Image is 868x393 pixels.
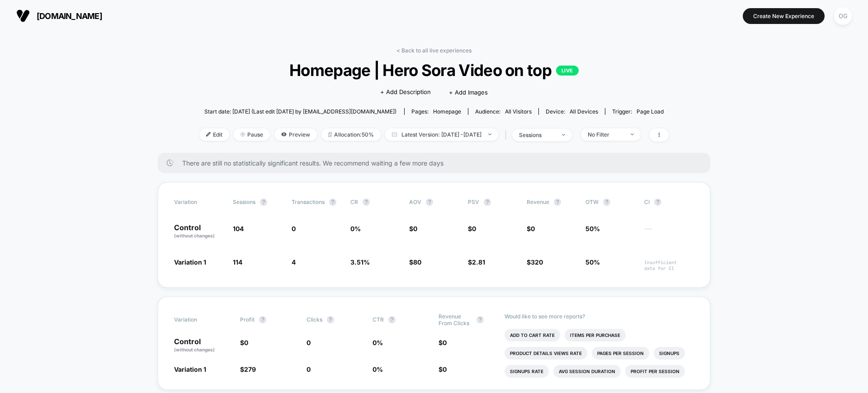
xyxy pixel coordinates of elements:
span: 0 [443,365,447,373]
span: Sessions [233,199,255,205]
span: OTW [585,199,635,206]
span: Pause [234,128,270,141]
span: Variation 1 [174,365,206,373]
li: Product Details Views Rate [505,347,587,360]
button: ? [327,316,334,323]
span: 104 [233,225,244,232]
span: CTR [373,316,384,323]
span: Revenue [527,199,549,205]
span: 0 % [373,339,383,346]
span: Homepage | Hero Sora Video on top [223,61,645,80]
button: ? [554,199,561,206]
p: LIVE [556,66,579,76]
img: end [631,133,634,135]
button: ? [654,199,661,206]
span: 2.81 [472,258,485,266]
span: $ [240,339,248,346]
span: 0 [472,225,476,232]
span: Clicks [307,316,322,323]
li: Profit Per Session [625,365,685,378]
li: Avg Session Duration [553,365,621,378]
span: | [503,128,512,142]
span: 50% [585,258,600,266]
span: CR [350,199,358,205]
button: OG [831,7,854,25]
li: Items Per Purchase [565,329,626,341]
span: Latest Version: [DATE] - [DATE] [385,128,498,141]
span: Variation [174,313,224,327]
p: Control [174,338,231,353]
div: Pages: [411,108,461,115]
div: Trigger: [612,108,664,115]
span: 50% [585,225,600,232]
span: Page Load [637,108,664,115]
span: $ [527,225,535,232]
span: CI [644,199,694,206]
img: end [488,133,491,135]
span: $ [527,258,543,266]
span: PSV [468,199,479,205]
span: 0 [443,339,447,346]
span: $ [240,365,256,373]
span: 0 [307,365,311,373]
button: ? [603,199,610,206]
img: Visually logo [16,9,30,23]
img: edit [206,132,211,137]
button: ? [388,316,396,323]
span: AOV [409,199,421,205]
span: Insufficient data for CI [644,260,694,271]
span: 320 [531,258,543,266]
span: --- [644,226,694,239]
span: 0 [413,225,417,232]
span: 114 [233,258,242,266]
div: OG [834,7,852,25]
img: end [562,134,565,136]
span: 80 [413,258,421,266]
span: Device: [538,108,605,115]
p: Would like to see more reports? [505,313,694,320]
img: calendar [392,132,397,137]
li: Signups [654,347,685,360]
span: $ [468,225,476,232]
span: $ [468,258,485,266]
li: Signups Rate [505,365,549,378]
span: $ [409,258,421,266]
span: There are still no statistically significant results. We recommend waiting a few more days [182,159,692,167]
span: (without changes) [174,347,215,352]
button: ? [484,199,491,206]
button: [DOMAIN_NAME] [14,9,105,23]
span: All Visitors [505,108,532,115]
span: $ [439,365,447,373]
img: rebalance [328,132,332,137]
span: 0 [307,339,311,346]
span: (without changes) [174,233,215,238]
span: + Add Images [449,89,488,96]
span: Allocation: 50% [321,128,381,141]
button: ? [426,199,433,206]
span: Variation 1 [174,258,206,266]
span: Preview [274,128,317,141]
li: Add To Cart Rate [505,329,560,341]
span: 0 [292,225,296,232]
span: 279 [244,365,256,373]
span: homepage [433,108,461,115]
div: Audience: [475,108,532,115]
button: ? [363,199,370,206]
span: [DOMAIN_NAME] [37,11,102,21]
span: Profit [240,316,255,323]
span: 4 [292,258,296,266]
span: 0 % [373,365,383,373]
div: sessions [519,132,555,138]
span: Transactions [292,199,325,205]
img: end [241,132,245,137]
a: < Back to all live experiences [396,47,472,54]
button: Create New Experience [743,8,825,24]
button: ? [259,316,266,323]
span: 0 [531,225,535,232]
span: Revenue From Clicks [439,313,472,327]
span: 3.51 % [350,258,370,266]
span: all devices [570,108,598,115]
button: ? [476,316,484,323]
span: Variation [174,199,224,206]
button: ? [329,199,336,206]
